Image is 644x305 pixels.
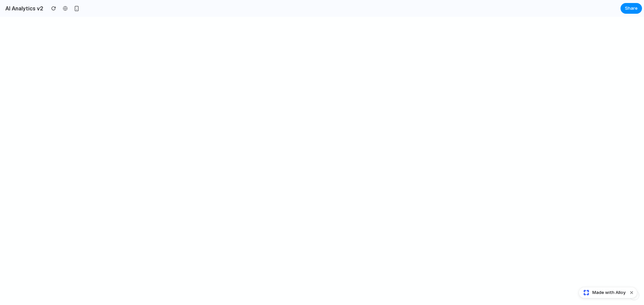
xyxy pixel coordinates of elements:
button: Dismiss watermark [628,289,636,297]
a: Made with Alloy [579,289,626,296]
h2: AI Analytics v2 [3,4,43,12]
span: Share [625,5,638,12]
button: Share [621,3,642,14]
span: Made with Alloy [592,289,626,296]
